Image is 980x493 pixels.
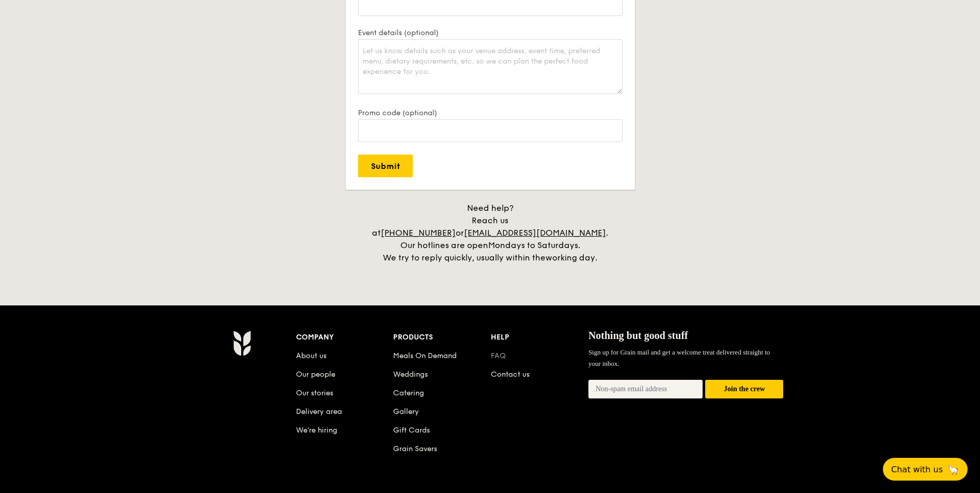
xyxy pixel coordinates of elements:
[393,426,430,435] a: Gift Cards
[393,407,419,416] a: Gallery
[296,407,342,416] a: Delivery area
[491,351,506,360] a: FAQ
[296,370,335,379] a: Our people
[464,228,606,238] a: [EMAIL_ADDRESS][DOMAIN_NAME]
[891,465,943,474] span: Chat with us
[381,228,456,238] a: [PHONE_NUMBER]
[358,155,413,177] input: Submit
[393,330,491,345] div: Products
[358,109,623,117] label: Promo code (optional)
[296,426,337,435] a: We’re hiring
[491,330,588,345] div: Help
[947,464,959,475] span: 🦙
[546,253,597,263] span: working day.
[233,330,251,356] img: AYc88T3wAAAABJRU5ErkJggg==
[296,389,333,397] a: Our stories
[393,370,428,379] a: Weddings
[393,351,457,360] a: Meals On Demand
[883,458,968,481] button: Chat with us🦙
[393,444,437,453] a: Grain Savers
[588,380,703,398] input: Non-spam email address
[358,28,623,37] label: Event details (optional)
[491,370,530,379] a: Contact us
[488,240,580,250] span: Mondays to Saturdays.
[393,389,424,397] a: Catering
[705,380,783,399] button: Join the crew
[588,348,770,367] span: Sign up for Grain mail and get a welcome treat delivered straight to your inbox.
[296,330,394,345] div: Company
[358,39,623,94] textarea: Let us know details such as your venue address, event time, preferred menu, dietary requirements,...
[588,330,688,341] span: Nothing but good stuff
[361,202,619,264] div: Need help? Reach us at or . Our hotlines are open We try to reply quickly, usually within the
[296,351,326,360] a: About us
